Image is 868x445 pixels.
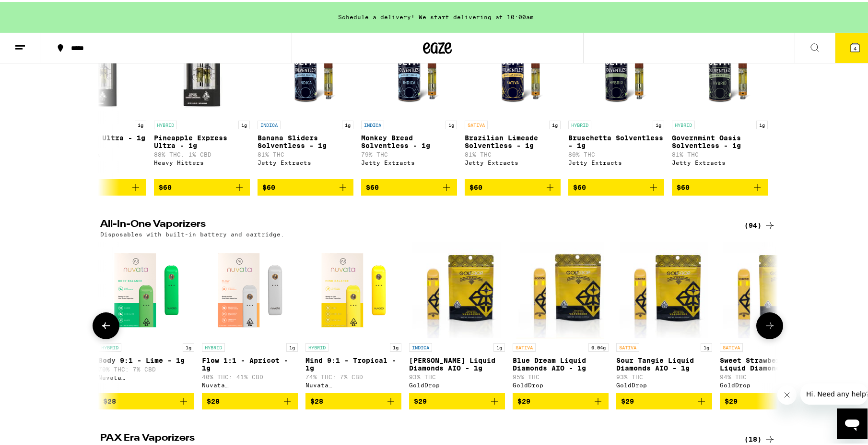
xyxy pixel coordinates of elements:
[568,158,664,164] div: Jetty Extracts
[837,407,868,437] iframe: Button to launch messaging window
[672,18,768,114] img: Jetty Extracts - Governmint Oasis Solventless - 1g
[465,18,561,177] a: Open page for Brazilian Limeade Solventless - 1g from Jetty Extracts
[672,149,768,156] p: 81% THC
[513,391,609,408] button: Add to bag
[616,355,712,370] p: Sour Tangie Liquid Diamonds AIO - 1g
[854,44,856,49] span: 4
[513,380,609,386] div: GoldDrop
[621,396,634,403] span: $29
[202,240,298,391] a: Open page for Flow 1:1 - Apricot - 1g from Nuvata (CA)
[202,391,298,408] button: Add to bag
[361,18,457,114] img: Jetty Extracts - Monkey Bread Solventless - 1g
[616,341,639,350] p: SATIVA
[800,382,868,403] iframe: Message from company
[202,372,298,378] p: 40% THC: 41% CBD
[409,380,505,386] div: GoldDrop
[465,132,561,148] p: Brazilian Limeade Solventless - 1g
[202,380,298,386] div: Nuvata ([GEOGRAPHIC_DATA])
[154,132,250,148] p: Pineapple Express Ultra - 1g
[154,177,250,194] button: Add to bag
[310,396,323,403] span: $28
[412,240,501,336] img: GoldDrop - King Louis Liquid Diamonds AIO - 1g
[744,432,775,443] div: (18)
[465,149,561,156] p: 81% THC
[469,182,482,189] span: $60
[390,341,401,350] p: 1g
[50,132,146,140] p: Cereal Milk Ultra - 1g
[238,119,250,127] p: 1g
[305,380,401,386] div: Nuvata ([GEOGRAPHIC_DATA])
[258,119,281,127] p: INDICA
[568,132,664,148] p: Bruschetta Solventless - 1g
[366,182,379,189] span: $60
[653,119,664,127] p: 1g
[756,119,768,127] p: 1g
[513,240,609,391] a: Open page for Blue Dream Liquid Diamonds AIO - 1g from GoldDrop
[286,341,298,350] p: 1g
[725,396,738,403] span: $29
[588,341,609,350] p: 0.04g
[98,240,194,391] a: Open page for Body 9:1 - Lime - 1g from Nuvata (CA)
[361,158,457,164] div: Jetty Extracts
[720,391,816,408] button: Add to bag
[720,380,816,386] div: GoldDrop
[446,119,457,127] p: 1g
[98,240,194,336] img: Nuvata (CA) - Body 9:1 - Lime - 1g
[672,177,768,194] button: Add to bag
[409,372,505,378] p: 93% THC
[465,119,488,127] p: SATIVA
[154,18,250,177] a: Open page for Pineapple Express Ultra - 1g from Heavy Hitters
[50,150,146,156] div: Heavy Hitters
[493,341,505,350] p: 1g
[568,149,664,156] p: 80% THC
[342,119,353,127] p: 1g
[513,355,609,370] p: Blue Dream Liquid Diamonds AIO - 1g
[50,177,146,194] button: Add to bag
[154,18,250,114] img: Heavy Hitters - Pineapple Express Ultra - 1g
[465,177,561,194] button: Add to bag
[744,218,775,229] a: (94)
[720,240,816,391] a: Open page for Sweet Strawberry Liquid Diamonds AIO - 1g from GoldDrop
[720,355,816,370] p: Sweet Strawberry Liquid Diamonds AIO - 1g
[616,372,712,378] p: 93% THC
[154,119,177,127] p: HYBRID
[207,396,220,403] span: $28
[305,391,401,408] button: Add to bag
[409,355,505,370] p: [PERSON_NAME] Liquid Diamonds AIO - 1g
[258,158,353,164] div: Jetty Extracts
[258,149,353,156] p: 81% THC
[677,182,690,189] span: $60
[568,18,664,114] img: Jetty Extracts - Bruschetta Solventless - 1g
[98,364,194,371] p: 70% THC: 7% CBD
[573,182,586,189] span: $60
[409,341,432,350] p: INDICA
[513,341,536,350] p: SATIVA
[202,355,298,370] p: Flow 1:1 - Apricot - 1g
[616,380,712,386] div: GoldDrop
[103,396,116,403] span: $28
[159,182,172,189] span: $60
[465,18,561,114] img: Jetty Extracts - Brazilian Limeade Solventless - 1g
[154,149,250,156] p: 88% THC: 1% CBD
[465,158,561,164] div: Jetty Extracts
[100,229,284,235] p: Disposables with built-in battery and cartridge.
[516,240,604,336] img: GoldDrop - Blue Dream Liquid Diamonds AIO - 1g
[135,119,146,127] p: 1g
[50,142,146,148] p: 89% THC
[202,341,225,350] p: HYBRID
[568,119,591,127] p: HYBRID
[305,355,401,370] p: Mind 9:1 - Tropical - 1g
[258,132,353,148] p: Banana Sliders Solventless - 1g
[672,158,768,164] div: Jetty Extracts
[672,132,768,148] p: Governmint Oasis Solventless - 1g
[98,355,194,362] p: Body 9:1 - Lime - 1g
[100,218,728,229] h2: All-In-One Vaporizers
[258,18,353,177] a: Open page for Banana Sliders Solventless - 1g from Jetty Extracts
[154,158,250,164] div: Heavy Hitters
[568,18,664,177] a: Open page for Bruschetta Solventless - 1g from Jetty Extracts
[361,149,457,156] p: 79% THC
[98,372,194,379] div: Nuvata ([GEOGRAPHIC_DATA])
[258,18,353,114] img: Jetty Extracts - Banana Sliders Solventless - 1g
[305,372,401,378] p: 74% THC: 7% CBD
[620,240,708,336] img: GoldDrop - Sour Tangie Liquid Diamonds AIO - 1g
